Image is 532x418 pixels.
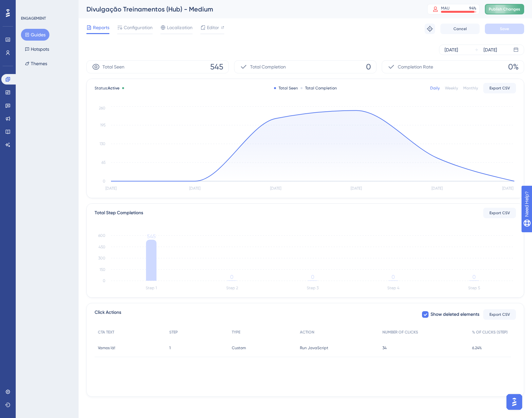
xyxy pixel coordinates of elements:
button: Publish Changes [485,4,524,14]
tspan: 0 [230,274,233,280]
tspan: 600 [98,233,105,238]
span: Total Seen [102,63,124,71]
span: Custom [232,345,246,351]
span: Status: [95,85,119,91]
tspan: 0 [103,179,105,183]
span: NUMBER OF CLICKS [382,330,418,335]
span: Total Completion [250,63,286,71]
div: Weekly [445,85,458,91]
span: Publish Changes [489,7,520,12]
tspan: Step 2 [226,286,238,290]
span: ACTION [300,330,314,335]
span: Need Help? [15,2,41,9]
div: ENGAGEMENT [21,16,46,21]
tspan: 450 [99,245,105,249]
span: Reports [93,24,109,31]
button: Cancel [440,24,480,34]
button: Guides [21,29,49,41]
tspan: Step 5 [468,286,480,290]
button: Hotspots [21,43,53,55]
span: CTA TEXT [98,330,114,335]
tspan: [DATE] [105,186,117,191]
tspan: [DATE] [270,186,281,191]
div: Monthly [463,85,478,91]
span: Editor [207,24,219,31]
tspan: [DATE] [351,186,362,191]
span: TYPE [232,330,240,335]
span: Localization [167,24,193,31]
tspan: Step 4 [387,286,399,290]
span: 1 [169,345,171,351]
div: Divulgação Treinamentos (Hub) - Medium [86,5,411,14]
tspan: 260 [99,106,105,110]
tspan: 300 [98,256,105,260]
button: Export CSV [483,208,516,218]
span: Completion Rate [398,63,433,71]
span: Click Actions [95,309,121,320]
iframe: UserGuiding AI Assistant Launcher [504,392,524,412]
span: % OF CLICKS (STEP) [472,330,508,335]
span: Show deleted elements [431,311,479,318]
span: Export CSV [489,210,510,216]
tspan: [DATE] [189,186,200,191]
div: [DATE] [445,46,458,54]
tspan: 130 [100,142,105,146]
tspan: 195 [100,123,105,127]
span: 545 [210,62,223,72]
span: Save [500,26,509,31]
span: 6.24% [472,345,482,351]
div: 94 % [469,6,476,11]
tspan: Step 3 [307,286,319,290]
span: 0% [508,62,519,72]
tspan: 0 [472,274,476,280]
span: Export CSV [489,312,510,317]
tspan: 65 [101,160,105,165]
div: Daily [430,85,440,91]
span: Run JavaScript [300,345,328,351]
span: Export CSV [489,85,510,91]
button: Export CSV [483,309,516,320]
tspan: [DATE] [431,186,443,191]
button: Export CSV [483,83,516,93]
span: Cancel [453,26,467,31]
tspan: 545 [147,233,156,239]
tspan: Step 1 [146,286,157,290]
tspan: 150 [100,267,105,272]
span: Configuration [124,24,153,31]
button: Themes [21,58,51,69]
button: Save [485,24,524,34]
div: MAU [441,6,449,11]
div: Total Completion [301,85,337,91]
span: 0 [366,62,371,72]
div: [DATE] [484,46,497,54]
tspan: 0 [392,274,395,280]
tspan: [DATE] [502,186,513,191]
span: Vamos lá! [98,345,115,351]
tspan: 0 [103,278,105,283]
span: STEP [169,330,178,335]
span: Active [108,86,119,90]
span: 34 [382,345,387,351]
div: Total Step Completions [95,209,143,217]
tspan: 0 [311,274,314,280]
div: Total Seen [274,85,298,91]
